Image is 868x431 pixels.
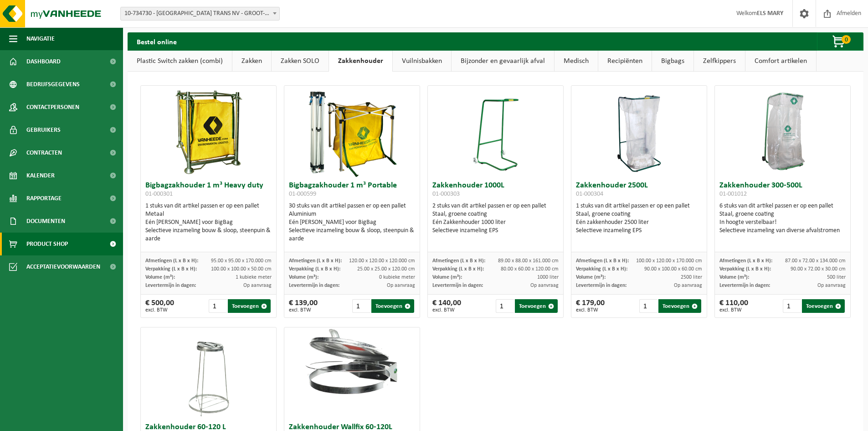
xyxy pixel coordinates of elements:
[496,299,514,313] input: 1
[694,51,745,72] a: Zelfkippers
[289,275,318,280] span: Volume (m³):
[145,307,174,313] span: excl. BTW
[272,51,329,72] a: Zakken SOLO
[719,182,846,200] h3: Zakkenhouder 300-500L
[432,258,485,264] span: Afmetingen (L x B x H):
[26,164,55,187] span: Kalender
[26,255,100,278] span: Acceptatievoorwaarden
[636,258,702,264] span: 100.00 x 120.00 x 170.000 cm
[243,283,272,288] span: Op aanvraag
[652,51,693,72] a: Bigbags
[26,119,61,141] span: Gebruikers
[719,299,748,313] div: € 110,00
[145,202,272,243] div: 1 stuks van dit artikel passen er op een pallet
[26,141,62,164] span: Contracten
[719,258,772,264] span: Afmetingen (L x B x H):
[145,218,272,227] div: Eén [PERSON_NAME] voor BigBag
[26,27,55,50] span: Navigatie
[555,51,598,72] a: Medisch
[349,258,415,264] span: 120.00 x 120.00 x 120.000 cm
[785,258,846,264] span: 87.00 x 72.00 x 134.000 cm
[576,182,702,200] h3: Zakkenhouder 2500L
[598,51,652,72] a: Recipiënten
[121,7,279,20] span: 10-734730 - BENELUX TRANS NV - GROOT-BIJGAARDEN
[145,258,198,264] span: Afmetingen (L x B x H):
[289,182,415,200] h3: Bigbagzakhouder 1 m³ Portable
[289,210,415,218] div: Aluminium
[802,299,845,313] button: Toevoegen
[745,51,816,72] a: Comfort artikelen
[145,210,272,218] div: Metaal
[817,32,863,51] button: 0
[616,86,662,177] img: 01-000304
[289,299,318,313] div: € 139,00
[128,32,186,50] h2: Bestel online
[432,202,559,235] div: 2 stuks van dit artikel passen er op een pallet
[681,275,702,280] span: 2500 liter
[432,283,483,288] span: Levertermijn in dagen:
[26,233,68,255] span: Product Shop
[576,191,603,197] span: 01-000304
[842,35,851,44] span: 0
[228,299,271,313] button: Toevoegen
[163,86,254,177] img: 01-000301
[783,299,801,313] input: 1
[498,258,559,264] span: 89.00 x 88.00 x 161.000 cm
[719,283,770,288] span: Levertermijn in dagen:
[145,299,174,313] div: € 500,00
[145,275,175,280] span: Volume (m³):
[307,86,398,177] img: 01-000599
[128,51,232,72] a: Plastic Switch zakken (combi)
[289,283,339,288] span: Levertermijn in dagen:
[576,299,605,313] div: € 179,00
[211,258,272,264] span: 95.00 x 95.00 x 170.000 cm
[26,96,79,119] span: Contactpersonen
[576,202,702,235] div: 1 stuks van dit artikel passen er op een pallet
[719,218,846,227] div: In hoogte verstelbaar!
[145,227,272,243] div: Selectieve inzameling bouw & sloop, steenpuin & aarde
[371,299,414,313] button: Toevoegen
[658,299,701,313] button: Toevoegen
[530,283,559,288] span: Op aanvraag
[329,51,392,72] a: Zakkenhouder
[289,258,342,264] span: Afmetingen (L x B x H):
[232,51,271,72] a: Zakken
[145,191,173,197] span: 01-000301
[719,307,748,313] span: excl. BTW
[501,266,559,272] span: 80.00 x 60.00 x 120.00 cm
[576,210,702,218] div: Staal, groene coating
[719,191,747,197] span: 01-001012
[827,275,846,280] span: 500 liter
[432,275,462,280] span: Volume (m³):
[209,299,227,313] input: 1
[576,227,702,235] div: Selectieve inzameling EPS
[145,266,197,272] span: Verpakking (L x B x H):
[719,266,771,272] span: Verpakking (L x B x H):
[817,283,846,288] span: Op aanvraag
[186,327,231,419] img: 01-000306
[576,218,702,227] div: Eén zakkenhouder 2500 liter
[719,210,846,218] div: Staal, groene coating
[719,275,749,280] span: Volume (m³):
[145,182,272,200] h3: Bigbagzakhouder 1 m³ Heavy duty
[284,327,420,395] img: 01-000307
[639,299,658,313] input: 1
[473,86,519,177] img: 01-000303
[432,266,484,272] span: Verpakking (L x B x H):
[236,275,272,280] span: 1 kubieke meter
[26,210,65,233] span: Documenten
[289,218,415,227] div: Eén [PERSON_NAME] voor BigBag
[432,227,559,235] div: Selectieve inzameling EPS
[576,275,606,280] span: Volume (m³):
[379,275,415,280] span: 0 kubieke meter
[719,202,846,235] div: 6 stuks van dit artikel passen er op een pallet
[357,266,415,272] span: 25.00 x 25.00 x 120.00 cm
[289,307,318,313] span: excl. BTW
[719,227,846,235] div: Selectieve inzameling van diverse afvalstromen
[26,73,80,96] span: Bedrijfsgegevens
[644,266,702,272] span: 90.00 x 100.00 x 60.00 cm
[432,191,460,197] span: 01-000303
[26,50,61,73] span: Dashboard
[289,202,415,243] div: 30 stuks van dit artikel passen er op een pallet
[120,7,280,21] span: 10-734730 - BENELUX TRANS NV - GROOT-BIJGAARDEN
